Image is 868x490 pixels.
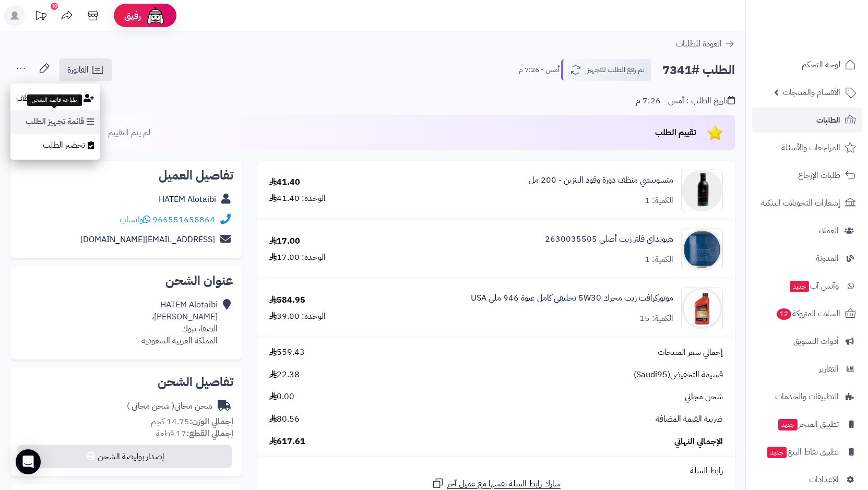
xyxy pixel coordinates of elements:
strong: إجمالي الوزن: [189,415,233,428]
span: الفاتورة [67,64,89,76]
span: التقارير [819,362,839,376]
span: تطبيق المتجر [777,417,839,432]
span: 0.00 [269,391,294,403]
a: تطبيق نقاط البيعجديد [752,439,862,464]
span: جديد [778,419,798,431]
a: قائمة تجهيز الطلب [10,110,100,134]
a: التقارير [752,356,862,381]
span: تقييم الطلب [655,126,696,139]
span: الإجمالي النهائي [674,436,723,448]
div: شحن مجاني [127,400,212,412]
a: طلبات الإرجاع [752,163,862,188]
span: السلات المتروكة [776,306,840,321]
div: 10 [51,3,58,10]
a: شارك رابط السلة نفسها مع عميل آخر [432,477,561,490]
span: طلبات الإرجاع [798,168,840,183]
span: إشعارات التحويلات البنكية [761,196,840,210]
a: HATEM Alotaibi [159,193,216,206]
img: 2019-fuel-system-cleaner-200ml-90x90.png [682,170,722,211]
strong: إجمالي القطع: [186,427,233,440]
span: الإعدادات [809,472,839,487]
span: جديد [790,281,809,292]
a: تحديثات المنصة [28,5,54,29]
a: تحضير الطلب [10,134,100,157]
div: 584.95 [269,294,305,306]
div: تاريخ الطلب : أمس - 7:26 م [636,95,735,107]
button: إسناد الطلب لموظف [10,86,100,110]
small: 17 قطعة [156,427,233,440]
span: 617.61 [269,436,305,448]
a: التطبيقات والخدمات [752,384,862,409]
span: لم يتم التقييم [108,126,150,139]
div: الوحدة: 41.40 [269,193,326,205]
h2: تفاصيل العميل [19,169,233,182]
a: المدونة [752,246,862,271]
small: 14.75 كجم [151,415,233,428]
img: logo-2.png [797,21,858,43]
a: العودة للطلبات [676,38,735,50]
span: العودة للطلبات [676,38,722,50]
a: السلات المتروكة12 [752,301,862,326]
button: تم رفع الطلب للتجهيز [561,59,651,81]
span: وآتس آب [789,279,839,293]
button: إصدار بوليصة الشحن [17,445,232,468]
span: ( شحن مجاني ) [127,400,174,412]
span: المدونة [816,251,839,266]
a: تطبيق المتجرجديد [752,412,862,437]
a: العملاء [752,218,862,243]
span: لوحة التحكم [802,57,840,72]
a: 966551658864 [152,213,215,226]
div: 41.40 [269,176,300,188]
span: 80.56 [269,413,300,425]
h2: تفاصيل الشحن [19,376,233,388]
h2: الطلب #7341 [662,59,735,81]
div: Open Intercom Messenger [16,449,41,474]
span: التطبيقات والخدمات [775,389,839,404]
img: ai-face.png [145,5,166,26]
a: الطلبات [752,107,862,133]
span: 559.43 [269,346,305,358]
img: Motorcraft%205W%2030%20Full%20Synthetic%20Motor%20Oil_288x288.jpg.renditions.original-90x90.png [682,288,722,329]
a: هيونداي فلتر زيت أصلي 2630035505 [545,233,673,245]
div: رابط السلة [261,465,731,477]
span: أدوات التسويق [793,334,839,349]
span: إجمالي سعر المنتجات [658,346,723,358]
a: الفاتورة [59,58,112,81]
small: أمس - 7:26 م [519,65,560,75]
span: -22.38 [269,369,303,381]
a: وآتس آبجديد [752,273,862,298]
div: الكمية: 1 [645,195,673,207]
h2: عنوان الشحن [19,274,233,287]
div: الكمية: 1 [645,254,673,266]
span: تطبيق نقاط البيع [766,445,839,459]
div: طباعة قائمة الشحن [27,94,81,106]
a: [EMAIL_ADDRESS][DOMAIN_NAME] [80,233,215,246]
a: إشعارات التحويلات البنكية [752,190,862,216]
div: الوحدة: 39.00 [269,310,326,322]
span: العملاء [818,223,839,238]
span: شحن مجاني [685,391,723,403]
div: HATEM Alotaibi [PERSON_NAME]، الصفا، تبوك المملكة العربية السعودية [141,299,218,346]
span: المراجعات والأسئلة [781,140,840,155]
span: الطلبات [816,113,840,127]
a: أدوات التسويق [752,329,862,354]
a: موتوركرافت زيت محرك 5W30 تخليقي كامل عبوة 946 ملي USA [471,292,673,304]
a: واتساب [120,213,150,226]
a: المراجعات والأسئلة [752,135,862,160]
span: قسيمة التخفيض(Saudi95) [634,369,723,381]
span: ضريبة القيمة المضافة [656,413,723,425]
span: الأقسام والمنتجات [783,85,840,100]
span: جديد [767,447,787,458]
span: 12 [776,308,791,320]
a: لوحة التحكم [752,52,862,77]
div: 17.00 [269,235,300,247]
div: الكمية: 15 [639,313,673,325]
span: شارك رابط السلة نفسها مع عميل آخر [447,478,561,490]
span: رفيق [124,9,141,22]
div: الوحدة: 17.00 [269,252,326,264]
a: متسوبيشي منظف دورة وقود البنزين - 200 مل [529,174,673,186]
img: 1706111417-71epwfB3CVL._AC_SX450_-90x90.jpg [682,229,722,270]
